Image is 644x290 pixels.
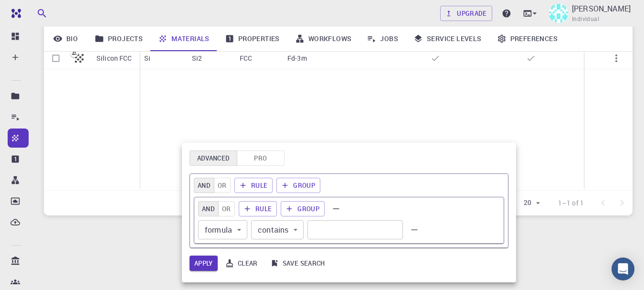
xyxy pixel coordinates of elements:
[190,150,285,166] div: Platform
[281,201,325,216] button: Group
[198,201,219,216] button: and
[190,150,237,166] button: Advanced
[194,178,214,193] button: and
[198,220,247,239] div: formula
[266,256,330,271] button: Save search
[234,178,273,193] button: Rule
[218,201,235,216] button: or
[328,201,344,216] button: Remove group
[194,178,231,193] div: combinator
[190,256,218,271] button: Apply
[307,220,403,239] div: Value
[198,201,235,216] div: combinator
[214,178,231,193] button: or
[407,222,422,237] button: Remove rule
[237,150,285,166] button: Pro
[612,258,634,280] div: Open Intercom Messenger
[239,201,277,216] button: Rule
[19,7,53,15] span: Support
[251,220,304,239] div: contains
[276,178,320,193] button: Group
[222,256,263,271] button: Clear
